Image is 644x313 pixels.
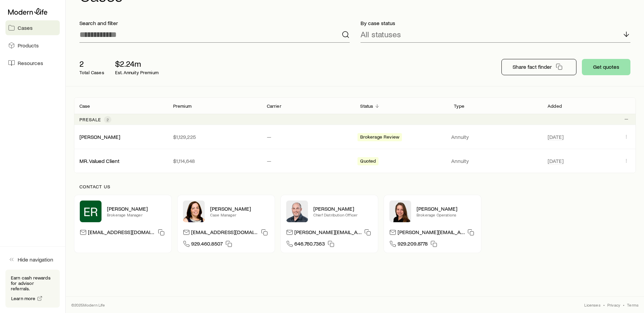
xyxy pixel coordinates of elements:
a: MR. Valued Client [79,158,119,164]
p: Brokerage Manager [107,212,166,217]
p: Chief Distribution Officer [313,212,372,217]
span: Brokerage Review [360,134,399,141]
span: [DATE] [548,133,564,140]
span: Hide navigation [18,256,53,263]
p: — [267,158,350,164]
p: [PERSON_NAME] [313,205,372,212]
p: $1,114,648 [173,158,256,164]
p: [PERSON_NAME] [417,205,476,212]
p: [PERSON_NAME] [107,205,166,212]
div: MR. Valued Client [79,158,119,165]
p: Annuity [451,133,539,140]
span: Learn more [11,296,36,301]
a: Products [5,38,60,53]
p: Total Cases [79,70,104,75]
a: Licenses [584,302,600,308]
a: Privacy [607,302,620,308]
p: — [267,133,350,140]
p: Search and filter [79,20,350,26]
span: 2 [107,117,109,122]
span: Resources [18,60,43,66]
p: Status [360,103,373,109]
p: Case [79,103,90,109]
span: Quoted [360,158,376,165]
span: ER [84,205,98,218]
p: Contact us [79,184,630,189]
p: $1,129,225 [173,133,256,140]
img: Heather McKee [183,201,205,222]
p: © 2025 Modern Life [71,302,105,308]
span: 929.209.8778 [398,240,428,249]
span: [DATE] [548,158,564,164]
a: [PERSON_NAME] [79,133,120,140]
p: Brokerage Operations [417,212,476,217]
span: • [623,302,624,308]
span: Products [18,42,39,49]
span: • [603,302,605,308]
img: Dan Pierson [286,201,308,222]
p: Case Manager [210,212,269,217]
button: Share fact finder [501,59,576,75]
button: Get quotes [582,59,630,75]
div: Earn cash rewards for advisor referrals.Learn more [5,270,60,308]
p: [PERSON_NAME] [210,205,269,212]
span: 929.460.8507 [191,240,223,249]
div: Client cases [74,97,636,173]
p: [PERSON_NAME][EMAIL_ADDRESS][DOMAIN_NAME] [294,229,362,238]
p: $2.24m [115,59,159,68]
p: By case status [361,20,631,26]
p: Est. Annuity Premium [115,70,159,75]
span: 646.760.7363 [294,240,325,249]
a: Terms [627,302,639,308]
p: Share fact finder [513,63,552,70]
p: Carrier [267,103,281,109]
p: [EMAIL_ADDRESS][DOMAIN_NAME] [88,229,155,238]
p: Added [548,103,562,109]
p: [EMAIL_ADDRESS][DOMAIN_NAME] [191,229,258,238]
p: Earn cash rewards for advisor referrals. [11,275,54,291]
a: Resources [5,56,60,70]
div: [PERSON_NAME] [79,133,120,141]
p: Premium [173,103,191,109]
p: Presale [79,117,101,122]
button: Hide navigation [5,252,60,267]
a: Cases [5,20,60,35]
img: Ellen Wall [389,201,411,222]
span: Cases [18,24,33,31]
p: All statuses [361,29,401,39]
p: Type [454,103,464,109]
p: 2 [79,59,104,68]
p: Annuity [451,158,539,164]
p: [PERSON_NAME][EMAIL_ADDRESS][DOMAIN_NAME] [398,229,465,238]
